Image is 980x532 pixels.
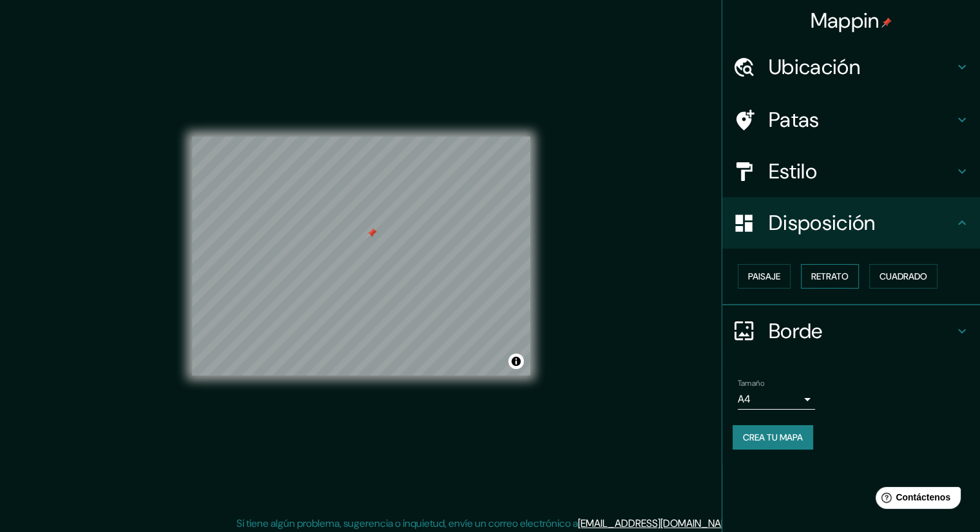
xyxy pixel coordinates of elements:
[722,197,980,249] div: Disposición
[769,106,820,133] font: Patas
[578,517,737,530] a: [EMAIL_ADDRESS][DOMAIN_NAME]
[881,17,892,28] img: pin-icon.png
[722,94,980,146] div: Patas
[738,392,751,406] font: A4
[192,137,530,375] canvas: Mapa
[738,389,815,410] div: A4
[733,425,813,450] button: Crea tu mapa
[236,517,578,530] font: Si tiene algún problema, sugerencia o inquietud, envíe un correo electrónico a
[738,264,791,289] button: Paisaje
[879,271,927,282] font: Cuadrado
[865,482,966,518] iframe: Lanzador de widgets de ayuda
[869,264,937,289] button: Cuadrado
[801,264,859,289] button: Retrato
[769,209,875,236] font: Disposición
[722,305,980,357] div: Borde
[743,432,803,443] font: Crea tu mapa
[769,53,860,81] font: Ubicación
[769,158,817,185] font: Estilo
[508,354,524,369] button: Activar o desactivar atribución
[769,318,823,345] font: Borde
[811,7,879,34] font: Mappin
[722,41,980,93] div: Ubicación
[738,378,764,388] font: Tamaño
[748,271,780,282] font: Paisaje
[811,271,849,282] font: Retrato
[722,146,980,197] div: Estilo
